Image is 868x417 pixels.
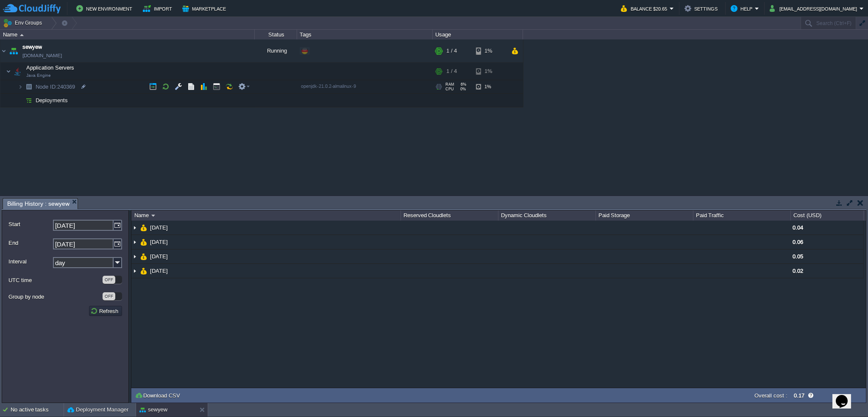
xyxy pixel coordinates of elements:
[23,94,35,107] img: AMDAwAAAACH5BAEAAAAALAAAAAABAAEAAAICRAEAOw==
[35,97,69,104] a: Deployments
[255,39,297,62] div: Running
[0,39,7,62] img: AMDAwAAAACH5BAEAAAAALAAAAAABAAEAAAICRAEAOw==
[298,30,432,39] div: Tags
[26,73,51,78] span: Java Engine
[131,264,138,278] img: AMDAwAAAACH5BAEAAAAALAAAAAABAAEAAAICRAEAOw==
[149,224,169,231] a: [DATE]
[770,3,860,14] button: [EMAIL_ADDRESS][DOMAIN_NAME]
[103,292,115,300] div: OFF
[8,257,52,266] label: Interval
[18,94,23,107] img: AMDAwAAAACH5BAEAAAAALAAAAAABAAEAAAICRAEAOw==
[446,39,457,62] div: 1 / 4
[67,406,128,414] button: Deployment Manager
[25,64,75,71] a: Application ServersJava Engine
[476,63,504,80] div: 1%
[23,80,35,93] img: AMDAwAAAACH5BAEAAAAALAAAAAABAAEAAAICRAEAOw==
[22,43,42,51] a: sewyew
[621,3,670,14] button: Balance $20.65
[832,383,860,409] iframe: chat widget
[793,224,803,231] span: 0.04
[596,210,693,221] div: Paid Storage
[18,80,23,93] img: AMDAwAAAACH5BAEAAAAALAAAAAABAAEAAAICRAEAOw==
[445,87,454,91] span: CPU
[22,51,62,60] a: [DOMAIN_NAME]
[793,253,803,260] span: 0.05
[76,3,135,14] button: New Environment
[35,83,76,90] span: 240369
[794,392,804,399] label: 0.17
[11,403,64,417] div: No active tasks
[149,253,169,260] a: [DATE]
[3,3,61,14] img: CloudJiffy
[135,392,183,399] button: Download CSV
[8,292,102,301] label: Group by node
[301,84,356,89] span: openjdk-21.0.2-almalinux-9
[476,80,504,93] div: 1%
[7,199,70,209] span: Billing History : sewyew
[476,39,504,62] div: 1%
[255,30,297,39] div: Status
[458,82,466,87] span: 6%
[149,267,169,274] a: [DATE]
[139,406,167,414] button: sewyew
[131,249,138,263] img: AMDAwAAAACH5BAEAAAAALAAAAAABAAEAAAICRAEAOw==
[140,249,147,263] img: AMDAwAAAACH5BAEAAAAALAAAAAABAAEAAAICRAEAOw==
[140,264,147,278] img: AMDAwAAAACH5BAEAAAAALAAAAAABAAEAAAICRAEAOw==
[457,87,466,91] span: 0%
[401,210,498,221] div: Reserved Cloudlets
[36,84,57,90] span: Node ID:
[499,210,595,221] div: Dynamic Cloudlets
[131,235,138,249] img: AMDAwAAAACH5BAEAAAAALAAAAAABAAEAAAICRAEAOw==
[731,3,755,14] button: Help
[684,3,720,14] button: Settings
[6,63,11,80] img: AMDAwAAAACH5BAEAAAAALAAAAAABAAEAAAICRAEAOw==
[25,64,75,71] span: Application Servers
[8,220,52,229] label: Start
[149,238,169,246] a: [DATE]
[132,210,401,221] div: Name
[446,63,457,80] div: 1 / 4
[20,34,24,36] img: AMDAwAAAACH5BAEAAAAALAAAAAABAAEAAAICRAEAOw==
[433,30,523,39] div: Usage
[8,39,19,62] img: AMDAwAAAACH5BAEAAAAALAAAAAABAAEAAAICRAEAOw==
[140,235,147,249] img: AMDAwAAAACH5BAEAAAAALAAAAAABAAEAAAICRAEAOw==
[8,276,102,285] label: UTC time
[151,215,155,217] img: AMDAwAAAACH5BAEAAAAALAAAAAABAAEAAAICRAEAOw==
[131,221,138,235] img: AMDAwAAAACH5BAEAAAAALAAAAAABAAEAAAICRAEAOw==
[754,392,787,399] label: Overall cost :
[793,268,803,274] span: 0.02
[8,238,52,247] label: End
[791,210,863,221] div: Cost (USD)
[694,210,790,221] div: Paid Traffic
[182,3,228,14] button: Marketplace
[103,276,115,284] div: OFF
[35,83,76,90] a: Node ID:240369
[140,221,147,235] img: AMDAwAAAACH5BAEAAAAALAAAAAABAAEAAAICRAEAOw==
[11,63,23,80] img: AMDAwAAAACH5BAEAAAAALAAAAAABAAEAAAICRAEAOw==
[793,239,803,245] span: 0.06
[445,82,454,87] span: RAM
[90,307,121,315] button: Refresh
[143,3,175,14] button: Import
[1,30,254,39] div: Name
[3,17,45,29] button: Env Groups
